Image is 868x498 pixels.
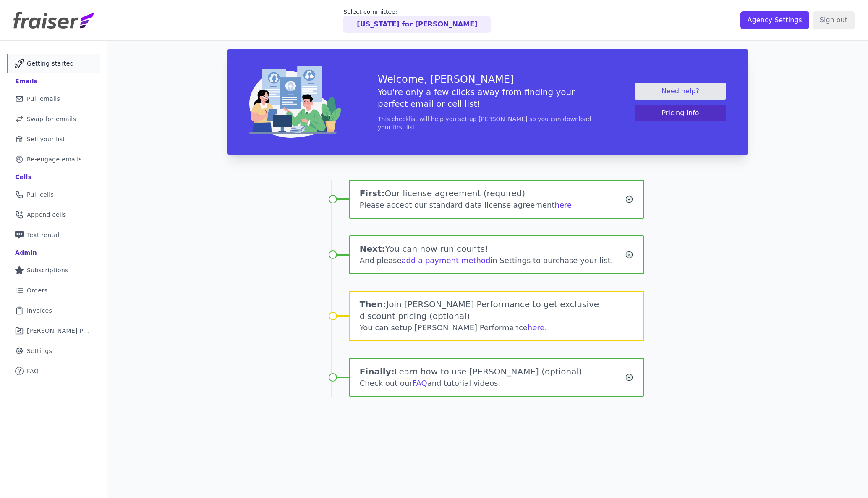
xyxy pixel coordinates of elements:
[7,226,100,244] a: Text rental
[360,366,625,377] h1: Learn how to use [PERSON_NAME] (optional)
[27,266,68,274] span: Subscriptions
[27,286,47,295] span: Orders
[27,135,65,143] span: Sell your list
[360,322,634,334] div: You can setup [PERSON_NAME] Performance .
[7,110,100,128] a: Swap for emails
[7,342,100,360] a: Settings
[15,77,38,85] div: Emails
[360,243,625,255] h1: You can now run counts!
[360,366,395,377] span: Finally:
[7,130,100,148] a: Sell your list
[15,173,31,181] div: Cells
[27,190,54,199] span: Pull cells
[7,301,100,320] a: Invoices
[402,256,491,265] a: add a payment method
[360,187,625,199] h1: Our license agreement (required)
[378,115,598,132] p: This checklist will help you set-up [PERSON_NAME] so you can download your first list.
[413,379,427,387] a: FAQ
[813,11,855,29] input: Sign out
[7,150,100,169] a: Re-engage emails
[27,95,60,103] span: Pull emails
[360,255,625,266] div: And please in Settings to purchase your list.
[27,327,90,335] span: [PERSON_NAME] Performance
[7,281,100,300] a: Orders
[27,231,60,239] span: Text rental
[378,86,598,110] h5: You're only a few clicks away from finding your perfect email or cell list!
[7,54,100,73] a: Getting started
[7,185,100,204] a: Pull cells
[249,66,341,138] img: img
[27,155,82,163] span: Re-engage emails
[7,321,100,340] a: [PERSON_NAME] Performance
[360,188,385,198] span: First:
[7,261,100,279] a: Subscriptions
[378,73,598,86] h3: Welcome, [PERSON_NAME]
[360,299,387,309] span: Then:
[357,19,477,29] p: [US_STATE] for [PERSON_NAME]
[27,211,66,219] span: Append cells
[27,367,39,375] span: FAQ
[27,59,74,68] span: Getting started
[13,12,94,29] img: Fraiser Logo
[528,323,545,332] a: here
[343,8,491,16] p: Select committee:
[7,362,100,380] a: FAQ
[27,115,76,123] span: Swap for emails
[360,199,625,211] div: Please accept our standard data license agreement
[27,306,52,315] span: Invoices
[635,105,726,121] button: Pricing info
[360,377,625,389] div: Check out our and tutorial videos.
[27,347,52,355] span: Settings
[740,11,809,29] input: Agency Settings
[635,83,726,100] a: Need help?
[7,206,100,224] a: Append cells
[7,90,100,108] a: Pull emails
[360,244,385,254] span: Next:
[360,298,634,322] h1: Join [PERSON_NAME] Performance to get exclusive discount pricing (optional)
[343,8,491,33] a: Select committee: [US_STATE] for [PERSON_NAME]
[15,248,37,257] div: Admin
